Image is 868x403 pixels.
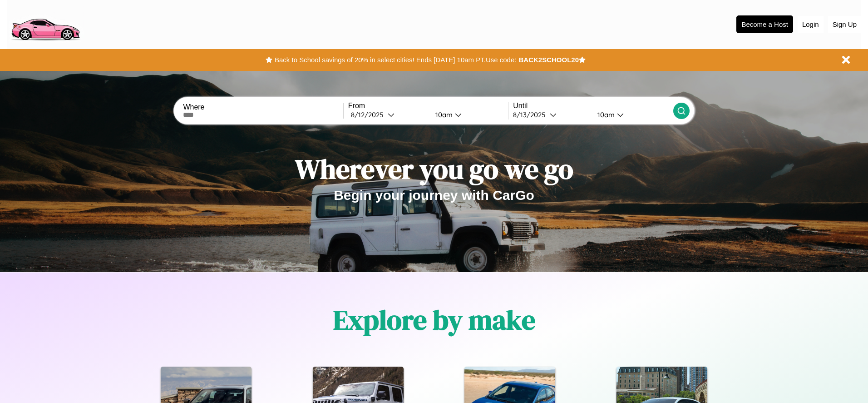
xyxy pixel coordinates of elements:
div: 8 / 12 / 2025 [351,110,388,119]
button: Login [798,16,824,33]
label: Until [513,102,673,110]
button: Back to School savings of 20% in select cities! Ends [DATE] 10am PT.Use code: [272,54,518,66]
img: logo [7,5,84,43]
label: From [348,102,508,110]
b: BACK2SCHOOL20 [518,56,579,64]
label: Where [183,103,343,111]
button: 10am [428,110,508,119]
div: 10am [431,110,455,119]
button: Become a Host [736,15,793,33]
button: 8/12/2025 [348,110,428,119]
button: Sign Up [828,16,861,33]
h1: Explore by make [333,301,535,338]
div: 8 / 13 / 2025 [513,110,550,119]
div: 10am [593,110,617,119]
button: 10am [590,110,673,119]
